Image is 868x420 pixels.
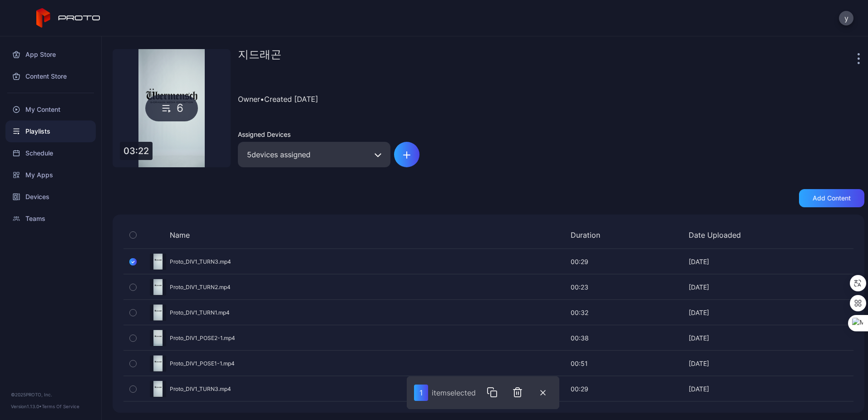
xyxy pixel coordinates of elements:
[839,11,853,25] button: y
[11,391,90,398] div: © 2025 PROTO, Inc.
[42,404,79,409] a: Terms Of Service
[238,142,390,167] div: 5 devices assigned
[5,44,96,65] a: App Store
[432,388,476,397] div: item selected
[414,385,428,401] div: 1
[5,142,96,164] a: Schedule
[571,230,616,240] div: Duration
[5,99,96,120] a: My Content
[813,195,851,202] div: Add content
[238,130,390,138] div: Assigned Devices
[11,404,42,409] span: Version 1.13.0 •
[5,164,96,186] a: My Apps
[145,95,198,121] div: 6
[799,189,864,207] button: Add content
[689,230,757,240] div: Date Uploaded
[5,65,96,87] a: Content Store
[143,230,498,240] div: Name
[238,78,864,120] div: Owner • Created [DATE]
[5,186,96,208] a: Devices
[5,208,96,230] a: Teams
[5,120,96,142] a: Playlists
[238,49,855,67] div: 지드래곤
